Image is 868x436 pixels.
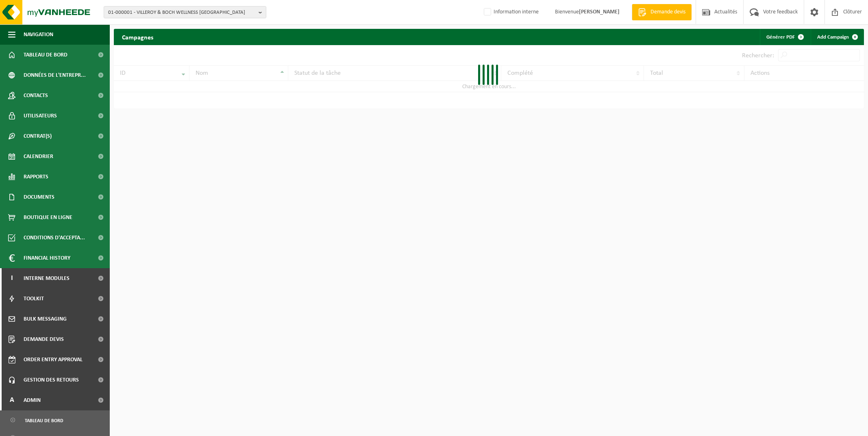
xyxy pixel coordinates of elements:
span: Tableau de bord [24,45,67,65]
span: Admin [24,390,41,410]
span: Tableau de bord [25,413,63,428]
span: I [8,268,15,288]
span: Contrat(s) [24,126,52,146]
span: Demande devis [24,329,64,349]
span: Calendrier [24,146,53,167]
h2: Campagnes [114,29,161,45]
span: Conditions d'accepta... [24,228,85,248]
a: Générer PDF [760,29,809,45]
label: Information interne [482,6,539,18]
span: Rapports [24,167,48,187]
a: Add Campaign [811,29,863,45]
span: Utilisateurs [24,106,57,126]
span: Financial History [24,248,70,268]
span: Demande devis [648,8,687,16]
span: 01-000001 - VILLEROY & BOCH WELLNESS [GEOGRAPHIC_DATA] [108,7,255,19]
a: Tableau de bord [2,412,108,428]
span: Contacts [24,85,48,106]
span: Interne modules [24,268,70,288]
span: Bulk Messaging [24,309,67,329]
a: Demande devis [632,4,692,20]
strong: [PERSON_NAME] [579,9,620,15]
span: Boutique en ligne [24,207,72,228]
button: 01-000001 - VILLEROY & BOCH WELLNESS [GEOGRAPHIC_DATA] [104,6,266,18]
span: Navigation [24,24,53,45]
span: Données de l'entrepr... [24,65,86,85]
span: Documents [24,187,54,207]
span: A [8,390,15,410]
span: Gestion des retours [24,370,79,390]
span: Order entry approval [24,349,83,370]
span: Toolkit [24,288,44,309]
